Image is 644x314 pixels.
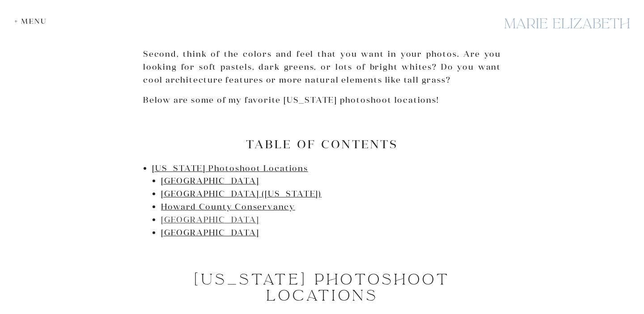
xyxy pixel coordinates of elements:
div: + Menu [14,17,51,25]
h2: Table of Contents [143,137,501,151]
a: [GEOGRAPHIC_DATA] [161,176,259,186]
a: [US_STATE] Photoshoot Locations [152,163,308,173]
p: Second, think of the colors and feel that you want in your photos. Are you looking for soft paste... [143,48,501,86]
h1: [US_STATE] Photoshoot Locations [143,272,501,304]
p: Below are some of my favorite [US_STATE] photoshoot locations! [143,94,501,107]
a: [GEOGRAPHIC_DATA] ([US_STATE]) [161,188,322,199]
a: [GEOGRAPHIC_DATA] [161,214,259,225]
a: [GEOGRAPHIC_DATA] [161,227,259,238]
a: Howard County Conservancy [161,201,295,212]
